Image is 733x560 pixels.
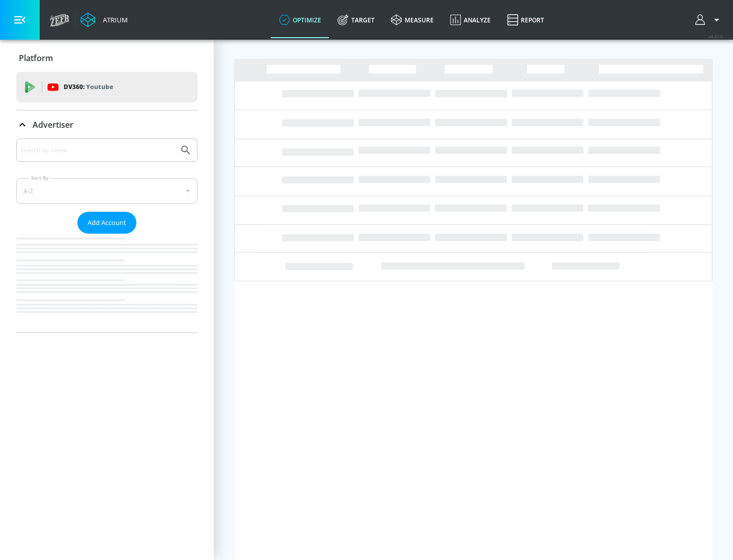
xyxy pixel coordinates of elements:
a: Target [329,2,383,38]
div: Platform [16,44,198,72]
p: Advertiser [33,119,73,130]
div: Atrium [99,15,128,24]
a: optimize [271,2,329,38]
button: Add Account [77,212,136,234]
a: Report [499,2,552,38]
div: A-Z [16,178,198,204]
label: Sort By [29,175,51,181]
input: Search by name [20,144,175,157]
span: v 4.32.0 [709,34,723,39]
p: DV360: [64,81,113,93]
div: Advertiser [16,110,198,139]
span: Add Account [88,217,126,229]
p: Youtube [86,81,113,92]
div: Advertiser [16,138,198,332]
nav: list of Advertiser [16,234,198,332]
div: DV360: Youtube [16,72,198,102]
a: Analyze [442,2,499,38]
a: measure [383,2,442,38]
p: Platform [19,52,53,64]
a: Atrium [80,12,128,27]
